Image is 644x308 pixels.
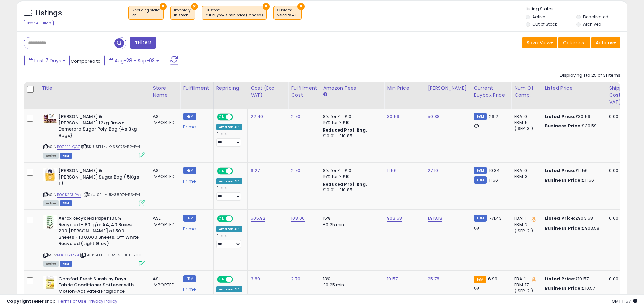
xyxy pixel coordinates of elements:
[545,85,603,92] div: Listed Price
[545,225,582,231] b: Business Price:
[43,215,145,265] div: ASIN:
[514,168,536,174] div: FBA: 0
[428,276,439,282] a: 25.78
[206,8,263,18] span: Custom:
[43,168,57,181] img: 31rXZ4x9yaL._SL40_.jpg
[514,215,536,221] div: FBA: 1
[489,113,498,120] span: 26.2
[24,20,54,26] div: Clear All Filters
[489,167,500,174] span: 10.34
[153,215,175,228] div: ASL IMPORTED
[216,124,243,130] div: Amazon AI *
[218,216,226,222] span: ON
[545,276,601,282] div: £10.57
[514,174,536,180] div: FBM: 3
[489,215,502,221] span: 771.43
[174,13,191,18] div: in stock
[323,168,379,174] div: 8% for <= £10
[115,57,155,64] span: Aug-28 - Sep-03
[545,215,575,221] b: Listed Price:
[43,276,57,289] img: 41RIJq5-0bL._SL40_.jpg
[545,285,582,291] b: Business Price:
[522,37,557,48] button: Save View
[183,275,196,282] small: FBM
[545,215,601,221] div: £903.58
[153,276,175,288] div: ASL IMPORTED
[57,192,81,198] a: B00K2DUPAK
[43,114,57,123] img: 51oEOwpSbaL._SL40_.jpg
[43,114,145,158] div: ASIN:
[428,215,442,222] a: 1,918.18
[7,298,117,305] div: seller snap | |
[545,276,575,282] b: Listed Price:
[291,85,317,99] div: Fulfillment Cost
[216,234,243,249] div: Preset:
[251,167,260,174] a: 6.27
[545,113,575,120] b: Listed Price:
[191,3,198,10] button: ×
[474,85,508,99] div: Current Buybox Price
[24,55,70,66] button: Last 7 Days
[323,174,379,180] div: 15% for > £10
[58,298,87,304] a: Terms of Use
[488,276,498,282] span: 6.99
[514,120,536,126] div: FBM: 5
[251,85,285,99] div: Cost (Exc. VAT)
[43,261,59,267] span: All listings currently available for purchase on Amazon
[489,177,498,183] span: 11.56
[514,276,536,282] div: FBA: 1
[60,200,72,206] span: FBM
[545,123,601,129] div: £30.59
[82,192,140,197] span: | SKU: SELL-UK-38074-B3-P-1
[514,126,536,132] div: ( SFP: 3 )
[130,37,156,49] button: Filters
[34,57,61,64] span: Last 7 Days
[132,13,160,18] div: on
[323,92,327,98] small: Amazon Fees.
[387,276,398,282] a: 10.57
[277,8,298,18] span: Custom:
[545,114,601,120] div: £30.59
[216,85,245,92] div: Repricing
[428,85,468,92] div: [PERSON_NAME]
[545,177,582,183] b: Business Price:
[323,114,379,120] div: 8% for <= £10
[514,85,539,99] div: Num of Comp.
[514,282,536,288] div: FBM: 17
[609,114,641,120] div: 0.00
[474,176,487,184] small: FBM
[545,123,582,129] b: Business Price:
[57,144,80,150] a: B07PFRJQG7
[206,13,263,18] div: cur buybox < min price (landed)
[583,14,609,20] label: Deactivated
[609,276,641,282] div: 0.00
[153,168,175,180] div: ASL IMPORTED
[36,8,62,18] h5: Listings
[183,215,196,222] small: FBM
[526,6,627,13] p: Listing States:
[323,85,381,92] div: Amazon Fees
[80,252,141,258] span: | SKU: SELL-UK-45173-B1-P-200
[563,39,584,46] span: Columns
[43,168,145,205] div: ASIN:
[387,167,397,174] a: 11.56
[545,168,601,174] div: £11.56
[514,114,536,120] div: FBA: 0
[58,215,141,248] b: Xerox Recycled Paper 100% Recycled - 80 g/m A4, 40 Boxes, 200 [PERSON_NAME] of 500 Sheets - 100,0...
[43,153,59,159] span: All listings currently available for purchase on Amazon
[545,177,601,183] div: £11.56
[545,167,575,174] b: Listed Price:
[71,58,102,64] span: Compared to:
[591,37,620,48] button: Actions
[183,122,208,130] div: Prime
[387,85,422,92] div: Min Price
[251,276,260,282] a: 3.89
[387,215,402,222] a: 903.58
[183,176,208,184] div: Prime
[428,113,440,120] a: 50.38
[323,187,379,193] div: £10.01 - £10.85
[291,215,305,222] a: 108.00
[232,276,242,282] span: OFF
[43,215,57,229] img: 410T1PodPyL._SL40_.jpg
[323,276,379,282] div: 13%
